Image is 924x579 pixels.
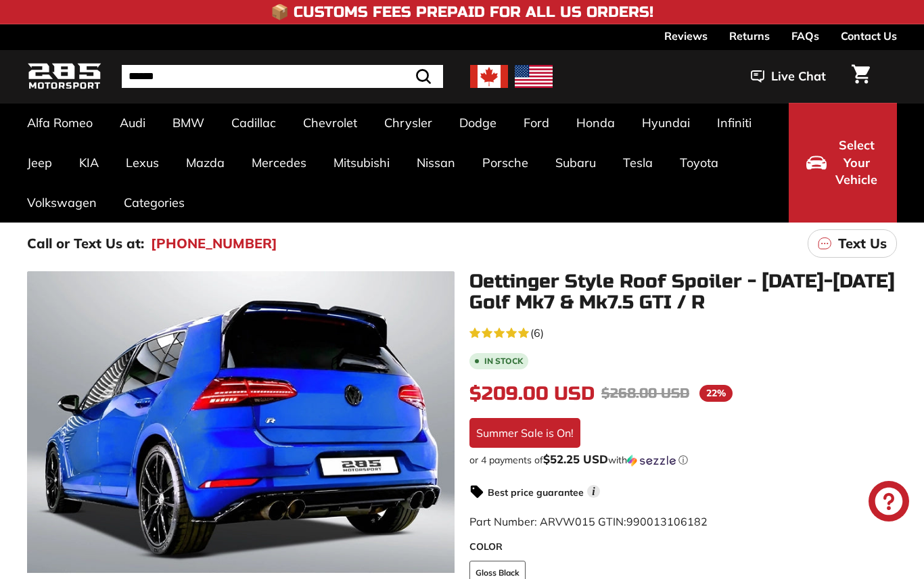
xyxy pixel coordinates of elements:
div: Summer Sale is On! [469,418,580,448]
h4: 📦 Customs Fees Prepaid for All US Orders! [271,4,653,20]
a: BMW [159,103,218,143]
a: KIA [66,143,112,183]
div: or 4 payments of with [469,453,897,467]
a: Dodge [446,103,510,143]
a: Lexus [112,143,172,183]
p: Text Us [838,233,887,254]
span: Part Number: ARVW015 GTIN: [469,515,708,528]
a: Hyundai [628,103,703,143]
a: Chrysler [371,103,446,143]
img: Logo_285_Motorsport_areodynamics_components [27,61,101,93]
strong: Best price guarantee [488,486,584,499]
a: Toyota [666,143,732,183]
inbox-online-store-chat: Shopify online store chat [864,481,913,525]
a: Honda [563,103,628,143]
a: Mercedes [238,143,320,183]
img: Sezzle [627,455,676,467]
input: Search [122,65,443,88]
h1: Oettinger Style Roof Spoiler - [DATE]-[DATE] Golf Mk7 & Mk7.5 GTI / R [469,271,897,313]
span: $268.00 USD [601,385,689,402]
span: Select Your Vehicle [833,137,879,189]
a: Porsche [469,143,542,183]
span: $209.00 USD [469,382,595,405]
span: 990013106182 [626,515,708,528]
a: Reviews [664,24,708,47]
div: or 4 payments of$52.25 USDwithSezzle Click to learn more about Sezzle [469,453,897,467]
span: Live Chat [771,68,826,85]
a: Cadillac [218,103,290,143]
a: Audi [106,103,159,143]
a: Volkswagen [14,183,110,223]
a: Infiniti [703,103,765,143]
b: In stock [484,357,523,365]
span: (6) [530,325,544,341]
label: COLOR [469,540,897,554]
a: 4.7 rating (6 votes) [469,323,897,341]
span: i [587,485,600,498]
span: 22% [699,385,733,402]
a: Subaru [542,143,609,183]
a: Tesla [609,143,666,183]
button: Live Chat [733,60,844,93]
a: Ford [510,103,563,143]
a: Categories [110,183,198,223]
a: Contact Us [841,24,897,47]
span: $52.25 USD [543,452,608,466]
a: Nissan [403,143,469,183]
a: Mazda [172,143,238,183]
p: Call or Text Us at: [27,233,144,254]
a: Text Us [808,229,897,258]
a: Jeep [14,143,66,183]
a: Mitsubishi [320,143,403,183]
a: Returns [729,24,770,47]
button: Select Your Vehicle [789,103,897,223]
a: Cart [844,53,878,99]
a: Alfa Romeo [14,103,106,143]
a: FAQs [791,24,819,47]
a: [PHONE_NUMBER] [151,233,277,254]
a: Chevrolet [290,103,371,143]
